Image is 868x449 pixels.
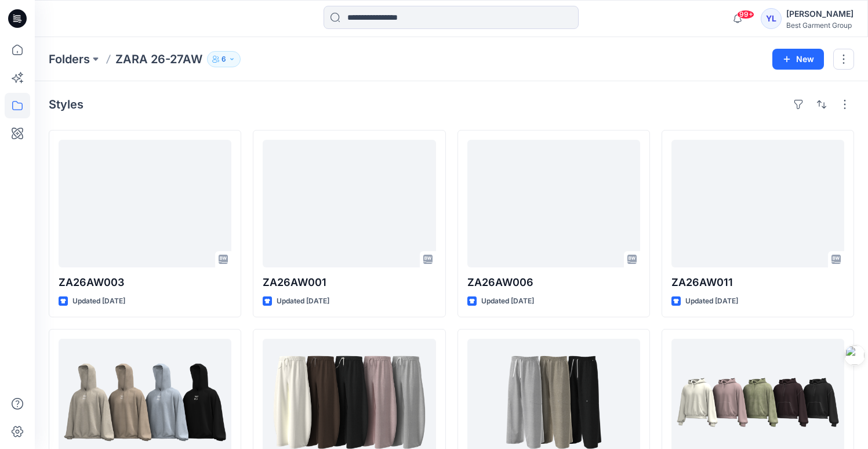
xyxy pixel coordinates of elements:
[481,295,534,307] p: Updated [DATE]
[207,51,241,67] button: 6
[671,140,844,267] a: ZA26AW011
[221,53,226,66] p: 6
[737,10,754,19] span: 99+
[786,7,854,21] div: [PERSON_NAME]
[59,140,231,267] a: ZA26AW003
[685,295,738,307] p: Updated [DATE]
[772,49,824,70] button: New
[761,8,782,29] div: YL
[467,140,640,267] a: ZA26AW006
[277,295,329,307] p: Updated [DATE]
[115,51,202,67] p: ZARA 26-27AW
[467,274,640,291] p: ZA26AW006
[671,274,844,291] p: ZA26AW011
[263,140,435,267] a: ZA26AW001
[49,97,83,111] h4: Styles
[72,295,125,307] p: Updated [DATE]
[786,21,854,30] div: Best Garment Group
[49,51,90,67] a: Folders
[263,274,435,291] p: ZA26AW001
[59,274,231,291] p: ZA26AW003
